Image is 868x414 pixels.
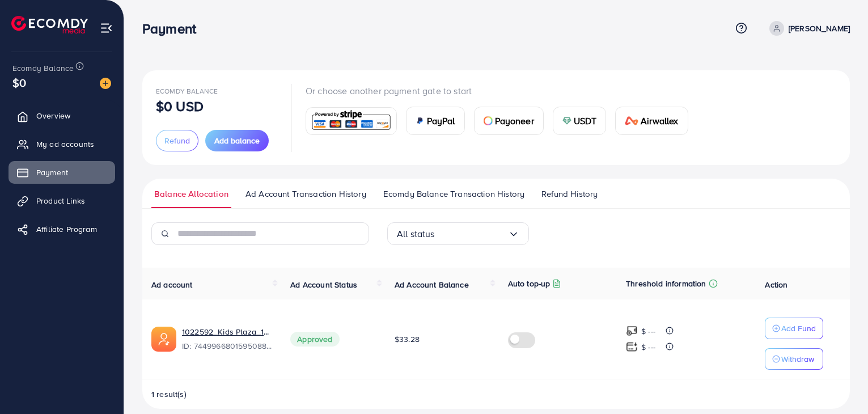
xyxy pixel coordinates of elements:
[156,99,204,113] p: $0 USD
[395,279,469,290] span: Ad Account Balance
[9,189,115,212] a: Product Links
[641,340,655,354] p: $ ---
[290,332,339,347] span: Approved
[36,110,70,121] span: Overview
[245,188,366,200] span: Ad Account Transaction History
[406,107,465,135] a: cardPayPal
[9,218,115,240] a: Affiliate Program
[495,114,534,128] span: Payoneer
[508,277,551,290] p: Auto top-up
[306,107,397,135] a: card
[306,84,697,98] p: Or choose another payment gate to start
[427,114,455,128] span: PayPal
[182,326,272,337] a: 1022592_Kids Plaza_1734580571647
[11,16,88,33] img: logo
[151,388,187,400] span: 1 result(s)
[387,222,529,245] div: Search for option
[36,167,68,178] span: Payment
[765,348,823,370] button: Withdraw
[12,62,74,74] span: Ecomdy Balance
[484,116,493,125] img: card
[625,116,638,125] img: card
[154,188,228,200] span: Balance Allocation
[36,138,94,150] span: My ad accounts
[36,195,85,206] span: Product Links
[156,130,198,151] button: Refund
[205,130,269,151] button: Add balance
[626,341,638,353] img: top-up amount
[100,78,111,89] img: image
[164,135,190,146] span: Refund
[626,325,638,337] img: top-up amount
[397,225,435,243] span: All status
[626,277,706,290] p: Threshold information
[416,116,425,125] img: card
[151,327,176,352] img: ic-ads-acc.e4c84228.svg
[310,109,393,133] img: card
[789,22,850,35] p: [PERSON_NAME]
[641,324,655,338] p: $ ---
[12,74,26,91] span: $0
[142,20,205,37] h3: Payment
[182,340,272,352] span: ID: 7449966801595088913
[541,188,598,200] span: Refund History
[156,86,218,96] span: Ecomdy Balance
[562,116,571,125] img: card
[151,279,193,290] span: Ad account
[781,352,814,366] p: Withdraw
[100,22,113,35] img: menu
[9,104,115,127] a: Overview
[765,21,850,36] a: [PERSON_NAME]
[641,114,678,128] span: Airwallex
[474,107,544,135] a: cardPayoneer
[615,107,688,135] a: cardAirwallex
[290,279,357,290] span: Ad Account Status
[9,133,115,155] a: My ad accounts
[435,225,508,243] input: Search for option
[214,135,260,146] span: Add balance
[574,114,597,128] span: USDT
[781,322,816,335] p: Add Fund
[383,188,524,200] span: Ecomdy Balance Transaction History
[9,161,115,184] a: Payment
[553,107,607,135] a: cardUSDT
[182,326,272,352] div: <span class='underline'>1022592_Kids Plaza_1734580571647</span></br>7449966801595088913
[395,333,420,345] span: $33.28
[36,223,97,235] span: Affiliate Program
[765,318,823,339] button: Add Fund
[765,279,787,290] span: Action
